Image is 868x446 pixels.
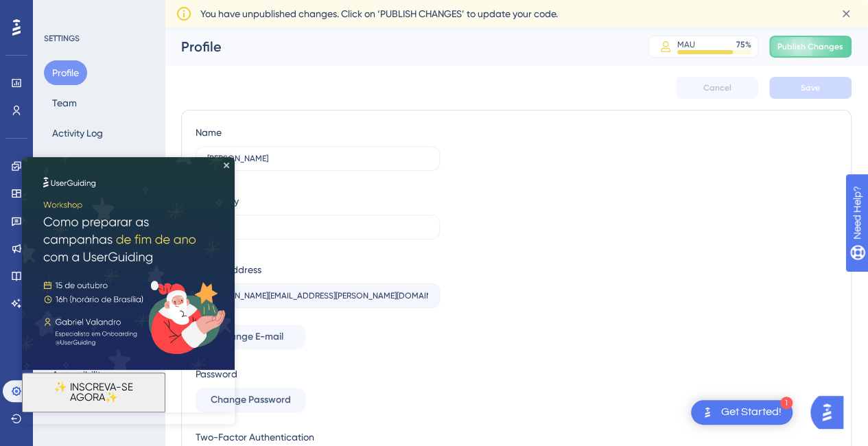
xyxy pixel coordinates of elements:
span: Save [801,82,820,93]
input: Company Name [207,222,428,232]
button: Profile [44,60,87,85]
div: 75 % [736,39,751,50]
div: Close Preview [202,5,207,11]
span: Need Help? [32,3,86,20]
div: Password [196,366,440,382]
span: Publish Changes [777,41,843,52]
div: Get Started! [721,405,782,420]
button: Installation [44,151,108,176]
div: 1 [780,397,793,409]
button: Change Password [196,388,305,412]
iframe: UserGuiding AI Assistant Launcher [810,392,852,433]
div: Open Get Started! checklist, remaining modules: 1 [691,400,793,425]
button: Team [44,91,85,115]
button: Publish Changes [769,36,852,58]
input: E-mail Address [207,291,428,301]
img: launcher-image-alternative-text [699,404,716,421]
button: Activity Log [44,121,111,145]
div: Two-Factor Authentication [196,429,440,445]
span: You have unpublished changes. Click on ‘PUBLISH CHANGES’ to update your code. [200,5,558,22]
button: Change E-mail [196,325,305,349]
input: Name Surname [207,154,428,163]
div: SETTINGS [44,33,155,44]
span: Cancel [703,82,731,93]
div: Name [196,124,222,141]
button: Save [769,77,852,99]
span: Change Password [211,392,291,408]
div: Profile [181,37,614,56]
span: Change E-mail [218,329,283,345]
div: MAU [677,39,695,50]
button: Cancel [676,77,758,99]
